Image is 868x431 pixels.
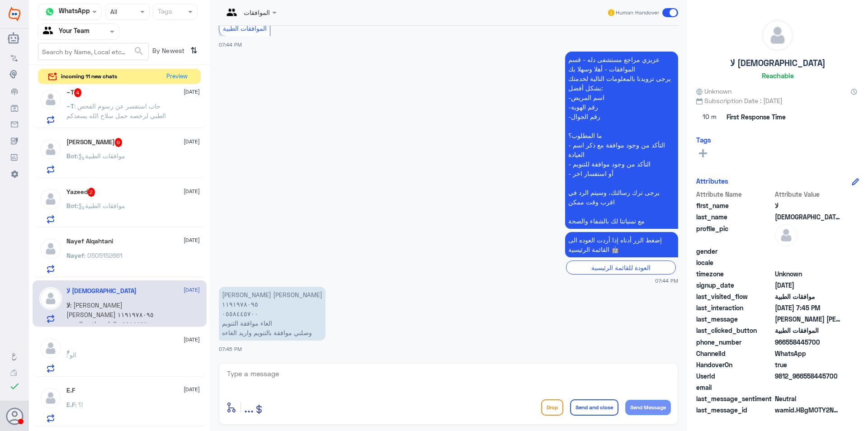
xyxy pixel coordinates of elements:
[696,189,773,199] span: Attribute Name
[696,269,773,279] span: timezone
[541,399,563,416] button: Drop
[696,383,773,392] span: email
[6,407,23,425] button: Avatar
[115,138,123,147] span: 9
[655,277,678,284] span: 07:44 PM
[39,387,62,409] img: defaultAdmin.png
[39,337,62,360] img: defaultAdmin.png
[775,360,840,369] span: true
[775,246,840,256] span: null
[149,43,187,61] span: By Newest
[219,287,325,341] p: 10/10/2025, 7:45 PM
[566,260,676,275] div: العودة للقائمة الرئيسية
[696,280,773,290] span: signup_date
[775,303,840,313] span: 2025-10-10T16:45:19.657Z
[184,385,200,393] span: [DATE]
[66,102,74,110] span: ~T
[77,202,125,209] span: : موافقات الطبية
[775,189,840,199] span: Attribute Value
[696,201,773,210] span: first_name
[66,202,77,209] span: Bot
[66,401,75,408] span: E.F
[244,397,254,417] button: ...
[223,24,267,32] span: الموافقات الطبية
[696,360,773,369] span: HandoverOn
[565,232,678,257] p: 10/10/2025, 7:44 PM
[696,96,859,105] span: Subscription Date : [DATE]
[775,326,840,335] span: الموافقات الطبية
[66,138,123,147] h5: Mohamed Abdelghaffar
[43,25,57,38] img: yourTeam.svg
[775,337,840,347] span: 966558445700
[190,43,198,58] i: ⇅
[730,58,826,68] h5: لا [DEMOGRAPHIC_DATA]
[39,287,62,310] img: defaultAdmin.png
[84,251,123,259] span: : 0505152661
[696,326,773,335] span: last_clicked_button
[184,187,200,195] span: [DATE]
[565,52,678,229] p: 10/10/2025, 7:44 PM
[775,201,840,210] span: لا
[696,314,773,324] span: last_message
[74,88,82,97] span: 4
[696,246,773,256] span: gender
[775,383,840,392] span: null
[775,258,840,267] span: null
[696,349,773,358] span: ChannelId
[775,280,840,290] span: 2025-06-28T09:04:08.182Z
[775,269,840,279] span: Unknown
[133,44,144,59] button: search
[775,314,840,324] span: ماجد عيد ماجد المطيري ١١٩١٩٧٨٠٩٥ ٠٥٥٨٤٤٥٧٠٠ الغاء موافقة التنويم وصلني موافقة بالتنويم واريد الغاءه
[39,188,62,210] img: defaultAdmin.png
[762,71,794,80] h6: Reachable
[219,42,242,47] span: 07:44 PM
[696,337,773,347] span: phone_number
[184,336,200,344] span: [DATE]
[616,9,659,17] span: Human Handover
[696,303,773,313] span: last_interaction
[184,88,200,96] span: [DATE]
[156,6,172,18] div: Tags
[696,394,773,403] span: last_message_sentiment
[696,224,773,245] span: profile_pic
[184,236,200,244] span: [DATE]
[696,405,773,415] span: last_message_id
[66,251,84,259] span: Nayef
[66,301,70,309] span: لا
[9,7,20,21] img: Widebot Logo
[162,69,191,84] button: Preview
[66,301,156,337] span: : [PERSON_NAME] [PERSON_NAME] ١١٩١٩٧٨٠٩٥ ٠٥٥٨٤٤٥٧٠٠ الغاء موافقة التنويم وصلني موافقة بالتنويم وا...
[775,371,840,381] span: 9812_966558445700
[66,237,113,245] h5: Nayef Alqahtani
[696,371,773,381] span: UserId
[696,292,773,301] span: last_visited_flow
[43,5,57,19] img: whatsapp.png
[625,400,671,415] button: Send Message
[696,109,723,125] span: 10 m
[38,43,148,60] input: Search by Name, Local etc…
[9,381,20,392] i: check
[184,286,200,294] span: [DATE]
[66,152,77,160] span: Bot
[570,399,618,416] button: Send and close
[775,224,797,246] img: defaultAdmin.png
[66,88,82,97] h5: ~T
[696,212,773,222] span: last_name
[77,152,125,160] span: : موافقات الطبية
[775,405,840,415] span: wamid.HBgMOTY2NTU4NDQ1NzAwFQIAEhgUM0E3RjFEMTc3N0U4NDZDNDc3MzQA
[39,88,62,111] img: defaultAdmin.png
[696,86,731,96] span: Unknown
[184,137,200,146] span: [DATE]
[775,394,840,403] span: 0
[66,188,95,197] h5: Yazeed
[75,401,83,408] span: : ؟!
[61,72,117,81] span: incoming 11 new chats
[66,351,76,359] span: : الو
[133,46,144,57] span: search
[696,136,711,144] h6: Tags
[66,387,75,394] h5: E.F
[775,349,840,358] span: 2
[726,112,786,122] span: First Response Time
[66,102,166,119] span: : حاب استفسر عن رسوم الفحص الطبي لرخصه حمل سلاح الله يسعدكم
[762,20,793,51] img: defaultAdmin.png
